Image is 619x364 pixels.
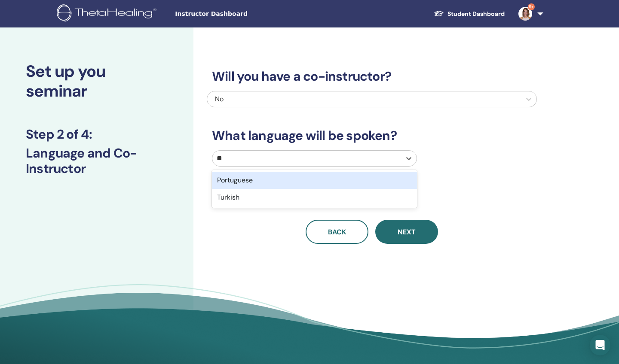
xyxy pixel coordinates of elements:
[212,172,417,189] div: Portuguese
[427,6,512,22] a: Student Dashboard
[26,127,168,142] h3: Step 2 of 4 :
[518,7,532,21] img: default.jpg
[57,4,159,24] img: logo.png
[306,220,368,244] button: Back
[375,220,438,244] button: Next
[590,335,610,355] div: Open Intercom Messenger
[212,189,417,206] div: Turkish
[528,3,535,10] span: 9+
[398,227,416,237] span: Next
[26,146,168,176] h3: Language and Co-Instructor
[328,227,346,237] span: Back
[26,62,168,101] h2: Set up you seminar
[215,94,224,103] span: No
[434,10,444,17] img: graduation-cap-white.svg
[175,9,304,18] span: Instructor Dashboard
[207,128,537,143] h3: What language will be spoken?
[207,69,537,84] h3: Will you have a co-instructor?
